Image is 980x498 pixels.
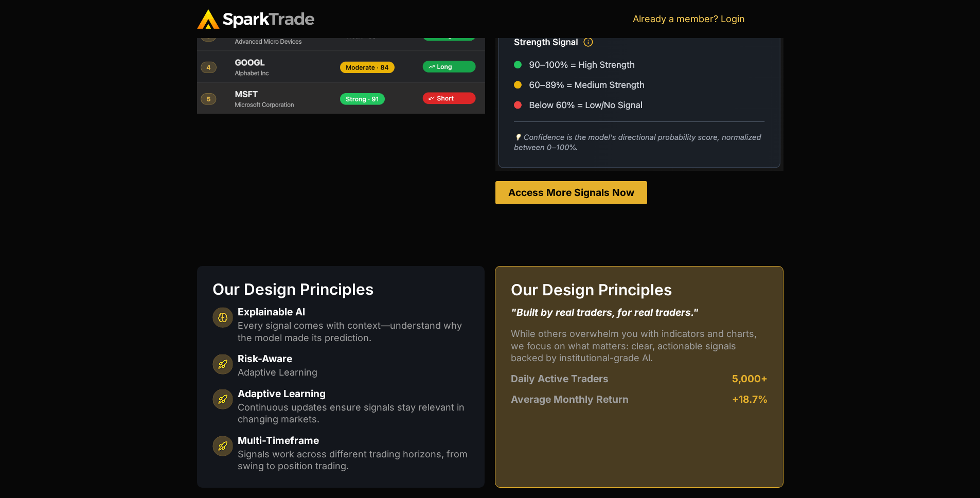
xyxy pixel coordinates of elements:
[732,395,768,404] h2: +18.7%
[511,308,768,317] h2: "Built by real traders, for real traders."
[633,13,745,24] a: Already a member? Login
[238,366,469,378] p: Adaptive Learning
[511,374,609,384] h2: Daily Active Traders
[238,319,469,344] p: Every signal comes with context—understand why the model made its prediction.
[238,307,469,317] h2: Explainable Al
[238,401,469,425] p: Continuous updates ensure signals stay relevant in changing markets.
[495,181,647,204] a: Access More Signals Now
[212,281,469,297] h3: Our Design Principles
[508,188,634,198] span: Access More Signals Now
[511,282,768,297] h3: Our Design Principles
[238,389,469,399] h2: Adaptive Learning
[238,436,469,446] h2: Multi-Timeframe
[511,395,629,404] h2: Average Monthly Return
[732,374,768,384] h2: 5,000+
[511,328,768,364] p: While others overwhelm you with indicators and charts, we focus on what matters: clear, actionabl...
[238,448,469,472] p: Signals work across different trading horizons, from swing to position trading.
[238,354,469,364] h2: Risk-Aware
